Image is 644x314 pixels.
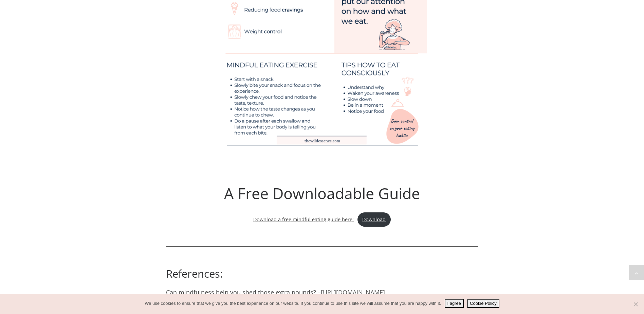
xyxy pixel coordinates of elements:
button: I agree [445,299,464,308]
button: Cookie Policy [467,299,499,308]
a: (opens in a new tab) [321,288,385,296]
span: We use cookies to ensure that we give you the best experience on our website. If you continue to ... [145,300,441,307]
a: Download [357,212,391,227]
p: Can mindfulness help you shed those extra pounds? – [166,288,478,297]
h1: A Free Downloadable Guide [166,184,478,203]
a: Download a free mindful eating guide here: [253,216,354,223]
h3: References: [166,267,478,280]
span: No [632,301,639,308]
